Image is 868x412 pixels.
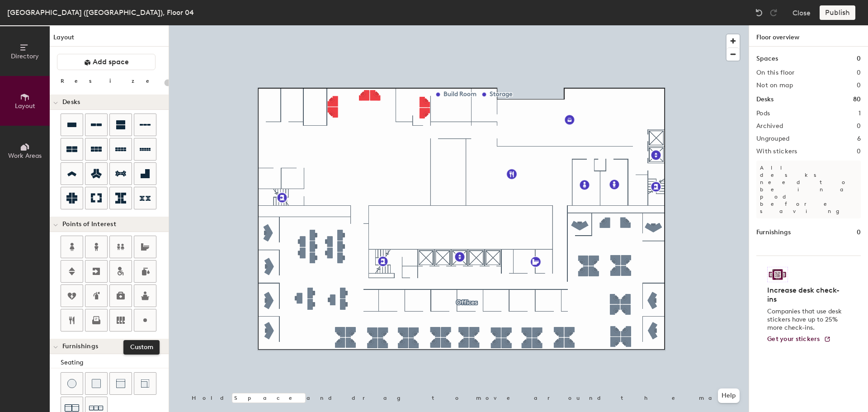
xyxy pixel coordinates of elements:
span: Layout [15,102,35,110]
h2: With stickers [756,148,797,155]
h1: Floor overview [749,25,868,47]
img: Stool [67,379,76,388]
button: Couch (corner) [134,372,156,395]
div: Seating [61,358,169,368]
button: Add space [57,54,156,70]
button: Close [793,5,811,20]
span: Furnishings [62,343,98,350]
button: Couch (middle) [109,372,132,395]
img: Couch (middle) [116,379,125,388]
span: Get your stickers [767,335,820,343]
h1: Spaces [756,54,778,64]
h2: 0 [857,69,861,76]
h2: Archived [756,123,783,130]
button: Help [718,388,740,403]
button: Custom [134,309,156,331]
h4: Increase desk check-ins [767,286,844,304]
img: Couch (corner) [141,379,150,388]
button: Stool [61,372,83,395]
p: Companies that use desk stickers have up to 25% more check-ins. [767,308,844,332]
span: Points of Interest [62,221,116,228]
span: Work Areas [8,152,42,160]
div: Resize [61,77,160,85]
span: Directory [11,52,39,60]
h2: Pods [756,110,770,117]
p: All desks need to be in a pod before saving [756,161,861,218]
h2: 0 [857,148,861,155]
h1: Furnishings [756,227,791,237]
img: Sticker logo [767,267,788,282]
span: Desks [62,99,80,106]
button: Cushion [85,372,108,395]
img: Redo [769,8,778,17]
h2: 6 [857,135,861,142]
a: Get your stickers [767,336,831,343]
h1: 0 [857,227,861,237]
img: Cushion [92,379,101,388]
h2: 1 [859,110,861,117]
h2: 0 [857,82,861,89]
h1: Layout [50,33,169,47]
div: [GEOGRAPHIC_DATA] ([GEOGRAPHIC_DATA]), Floor 04 [7,7,194,18]
h1: Desks [756,95,774,104]
h2: On this floor [756,69,795,76]
h2: Not on map [756,82,793,89]
img: Undo [755,8,764,17]
h2: Ungrouped [756,135,790,142]
span: Add space [93,57,129,66]
h1: 0 [857,54,861,64]
h1: 80 [853,95,861,104]
h2: 0 [857,123,861,130]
